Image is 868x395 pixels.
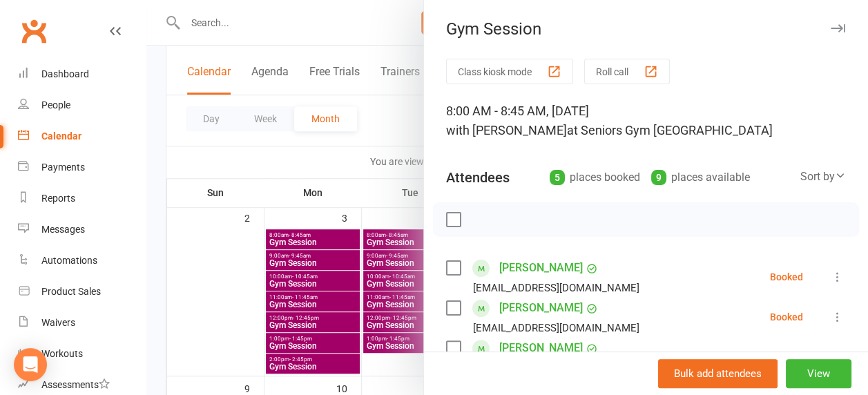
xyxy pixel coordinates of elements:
[550,168,640,187] div: places booked
[800,168,846,186] div: Sort by
[770,272,803,282] div: Booked
[18,214,146,245] a: Messages
[41,286,101,297] div: Product Sales
[651,170,666,185] div: 9
[18,245,146,276] a: Automations
[567,123,773,137] span: at Seniors Gym [GEOGRAPHIC_DATA]
[446,168,510,187] div: Attendees
[18,90,146,121] a: People
[499,297,583,319] a: [PERSON_NAME]
[18,183,146,214] a: Reports
[499,337,583,359] a: [PERSON_NAME]
[473,279,639,297] div: [EMAIL_ADDRESS][DOMAIN_NAME]
[18,121,146,152] a: Calendar
[651,168,750,187] div: places available
[446,123,567,137] span: with [PERSON_NAME]
[41,379,110,390] div: Assessments
[41,348,83,359] div: Workouts
[786,359,851,388] button: View
[473,319,639,337] div: [EMAIL_ADDRESS][DOMAIN_NAME]
[41,68,89,79] div: Dashboard
[18,338,146,369] a: Workouts
[499,257,583,279] a: [PERSON_NAME]
[18,307,146,338] a: Waivers
[41,224,85,235] div: Messages
[14,348,47,381] div: Open Intercom Messenger
[584,59,670,84] button: Roll call
[424,19,868,39] div: Gym Session
[41,317,75,328] div: Waivers
[658,359,778,388] button: Bulk add attendees
[18,152,146,183] a: Payments
[18,59,146,90] a: Dashboard
[770,312,803,322] div: Booked
[41,193,75,204] div: Reports
[41,162,85,173] div: Payments
[446,59,573,84] button: Class kiosk mode
[41,255,97,266] div: Automations
[446,102,846,140] div: 8:00 AM - 8:45 AM, [DATE]
[41,131,81,142] div: Calendar
[41,99,70,110] div: People
[18,276,146,307] a: Product Sales
[550,170,565,185] div: 5
[17,14,51,48] a: Clubworx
